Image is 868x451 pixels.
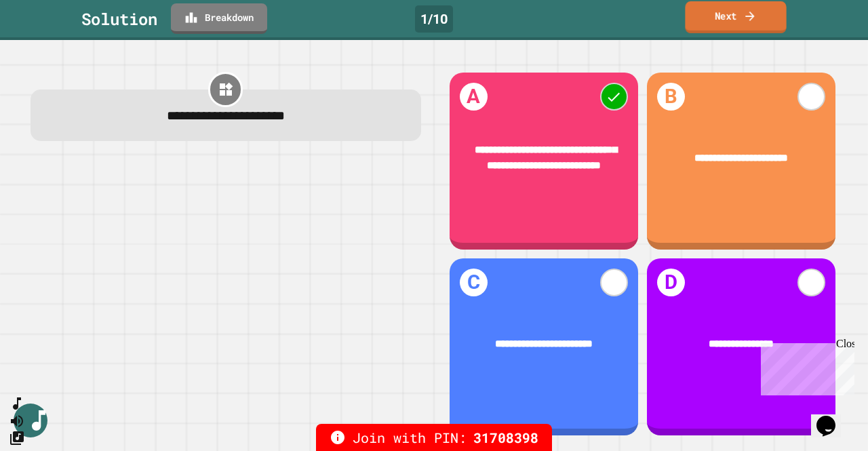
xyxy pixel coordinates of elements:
[685,1,786,33] a: Next
[81,7,157,31] div: Solution
[755,338,854,395] iframe: chat widget
[9,429,25,446] button: Change Music
[460,83,488,111] h1: A
[9,395,25,412] button: SpeedDial basic example
[316,424,552,451] div: Join with PIN:
[657,269,685,296] h1: D
[9,412,25,429] button: Mute music
[811,397,854,437] iframe: chat widget
[171,3,267,34] a: Breakdown
[657,83,685,111] h1: B
[415,5,453,33] div: 1 / 10
[5,5,94,86] div: Chat with us now!Close
[460,269,488,296] h1: C
[473,427,538,448] span: 31708398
